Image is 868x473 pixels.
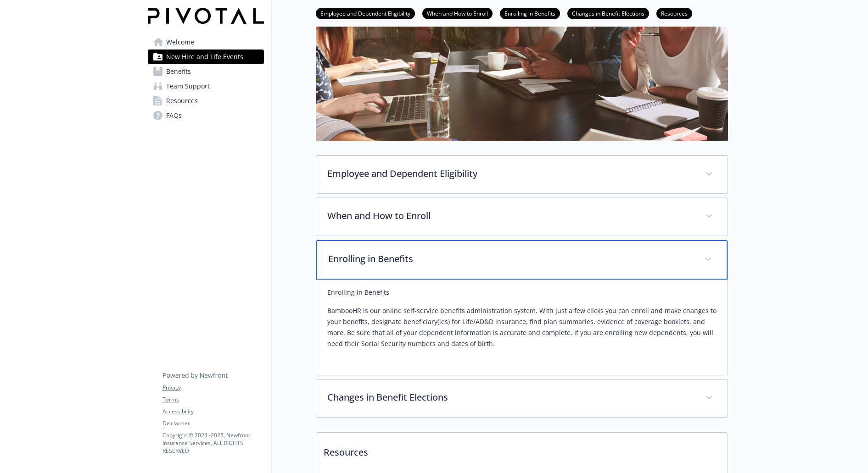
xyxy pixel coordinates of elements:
a: Resources [148,93,264,108]
p: Resources [316,433,728,467]
div: When and How to Enroll [316,198,728,236]
a: Team Support [148,79,264,93]
p: Employee and Dependent Eligibility [327,167,694,181]
p: When and How to Enroll [327,209,694,223]
a: Resources [656,9,692,17]
span: New Hire and Life Events [166,49,243,64]
span: Resources [166,93,198,108]
p: Enrolling in Benefits [328,252,694,266]
a: Employee and Dependent Eligibility [316,9,415,17]
a: When and How to Enroll [422,9,493,17]
div: Enrolling in Benefits [316,280,728,375]
a: Terms [162,396,263,404]
a: Welcome [148,35,264,49]
p: Changes in Benefit Elections [327,390,694,404]
p: BambooHR is our online self-service benefits administration system. With just a few clicks you ca... [327,305,717,349]
span: Team Support [166,79,210,93]
span: Welcome [166,35,194,49]
a: Disclaimer [162,419,263,428]
a: FAQs [148,108,264,123]
div: Changes in Benefit Elections [316,379,728,417]
p: Copyright © 2024 - 2025 , Newfront Insurance Services, ALL RIGHTS RESERVED [162,431,263,455]
span: FAQs [166,108,182,123]
div: Employee and Dependent Eligibility [316,156,728,193]
a: New Hire and Life Events [148,49,264,64]
a: Changes in Benefit Elections [567,9,649,17]
span: Benefits [166,64,191,79]
a: Accessibility [162,407,263,416]
a: Privacy [162,384,263,392]
p: Enrolling in Benefits [327,287,717,298]
div: Enrolling in Benefits [316,240,728,280]
a: Benefits [148,64,264,79]
a: Enrolling in Benefits [500,9,560,17]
